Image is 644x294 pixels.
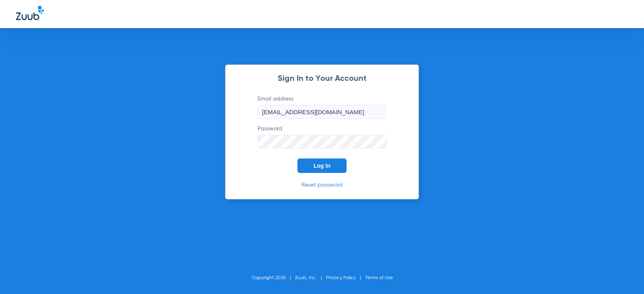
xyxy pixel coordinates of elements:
[16,6,44,20] img: Zuub Logo
[258,125,386,148] label: Password
[246,75,398,83] h2: Sign In to Your Account
[365,275,393,280] a: Terms of Use
[258,95,386,119] label: Email address
[252,274,295,282] li: Copyright 2025
[314,162,330,169] span: Log In
[295,274,326,282] li: Zuub, Inc.
[326,275,356,280] a: Privacy Policy
[297,158,347,173] button: Log In
[258,135,386,148] input: Password
[258,105,386,119] input: Email address
[301,182,343,188] a: Reset password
